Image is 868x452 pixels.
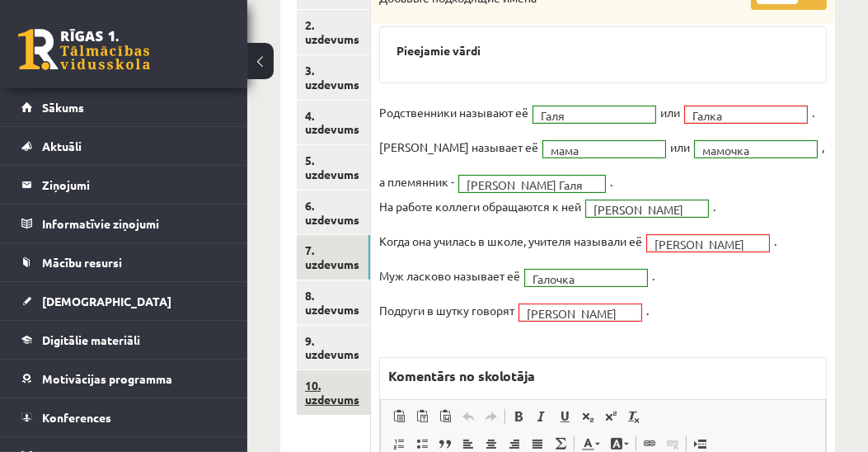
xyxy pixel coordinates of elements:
a: Галя [533,106,655,123]
span: Mācību resursi [42,255,122,270]
a: 7. uzdevums [297,235,370,280]
a: 9. uzdevums [297,326,370,370]
a: 6. uzdevums [297,191,370,235]
a: Подстрочный индекс [576,406,599,427]
a: 3. uzdevums [297,55,370,100]
a: Полужирный (Ctrl+B) [507,406,530,427]
a: Aktuāli [21,127,227,165]
p: Подруги в шутку говорят [379,298,514,323]
p: Родственники называют её [379,100,528,125]
p: [PERSON_NAME] называет её [379,134,538,159]
span: Aktuāli [42,139,82,153]
a: Вставить из Word [434,406,457,427]
a: 8. uzdevums [297,280,370,325]
span: Konferences [42,410,111,425]
a: Галка [685,106,807,123]
a: Ziņojumi [21,166,227,204]
a: 2. uzdevums [297,10,370,54]
a: Курсив (Ctrl+I) [530,406,553,427]
a: Informatīvie ziņojumi [21,205,227,242]
span: [DEMOGRAPHIC_DATA] [42,294,171,308]
a: мама [543,141,665,158]
a: Повторить (Ctrl+Y) [480,406,503,427]
a: [PERSON_NAME] [519,304,641,321]
a: Motivācijas programma [21,360,227,398]
a: Убрать форматирование [622,406,645,427]
span: мамочка [702,142,795,158]
span: Digitālie materiāli [42,332,140,347]
a: мамочка [695,141,817,158]
span: [PERSON_NAME] [655,236,747,252]
a: [DEMOGRAPHIC_DATA] [21,282,227,320]
a: Вставить (Ctrl+V) [387,406,411,427]
a: 5. uzdevums [297,145,370,190]
span: [PERSON_NAME] [594,201,686,218]
a: Надстрочный индекс [599,406,622,427]
label: Komentārs no skolotāja [380,358,543,394]
a: Подчеркнутый (Ctrl+U) [553,406,576,427]
a: Sākums [21,88,227,126]
legend: Ziņojumi [42,166,227,204]
a: 4. uzdevums [297,101,370,145]
a: Mācību resursi [21,243,227,281]
span: Motivācijas programma [42,371,172,386]
a: Вставить только текст (Ctrl+Shift+V) [411,406,434,427]
p: Когда она училась в школе, учителя называли её [379,228,642,253]
p: Муж ласково называет её [379,263,520,288]
h3: Pieejamie vārdi [396,44,809,58]
span: мама [551,142,643,158]
p: На работе коллеги обращаются к ней [379,194,581,219]
span: Галка [692,107,785,124]
span: [PERSON_NAME] [527,305,619,322]
a: Digitālie materiāli [21,321,227,359]
a: Konferences [21,398,227,436]
a: Отменить (Ctrl+Z) [457,406,480,427]
a: [PERSON_NAME] [586,200,708,217]
a: 10. uzdevums [297,370,370,415]
legend: Informatīvie ziņojumi [42,205,227,242]
span: Галя [541,107,633,124]
body: Визуальный текстовый редактор, wiswyg-editor-47024940196500-1758129942-169 [16,16,428,34]
a: [PERSON_NAME] Галя [459,176,605,192]
fieldset: или . или , а племянник - . . . . . [379,100,827,332]
a: [PERSON_NAME] [647,235,769,252]
span: Галочка [533,271,625,287]
a: Галочка [525,270,647,286]
a: Rīgas 1. Tālmācības vidusskola [18,29,150,70]
span: [PERSON_NAME] Галя [467,177,583,193]
span: Sākums [42,100,84,115]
